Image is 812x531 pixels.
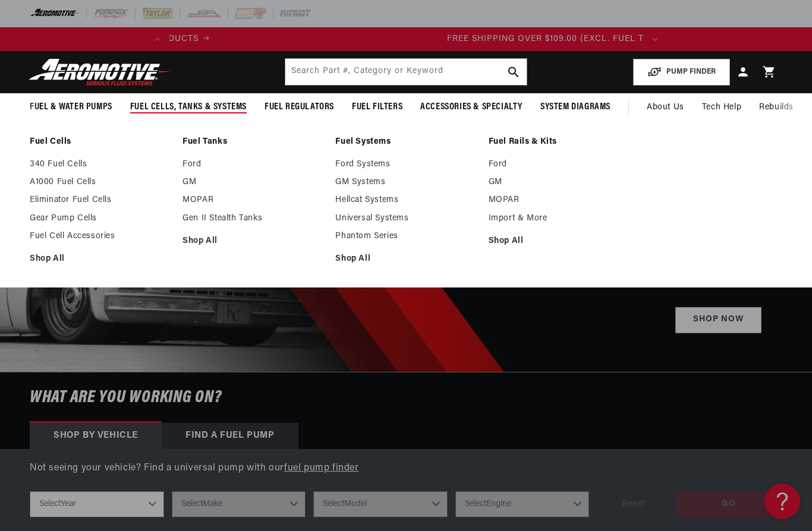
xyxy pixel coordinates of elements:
a: Shop All [335,254,476,264]
a: Eliminator Fuel Cells [30,195,171,206]
a: Shop All [489,236,630,246]
a: A1000 Fuel Cells [30,177,171,188]
a: Phantom Series [335,231,476,242]
a: MOPAR [489,195,630,206]
span: Fuel Regulators [265,101,334,113]
summary: Fuel & Water Pumps [21,93,121,121]
span: Fuel Cells, Tanks & Systems [130,101,247,113]
a: Fuel Cells [30,137,171,147]
span: Fuel Filters [352,101,402,113]
a: Gen II Stealth Tanks [182,213,323,224]
span: Fuel & Water Pumps [30,101,112,113]
span: Rebuilds [759,101,794,114]
summary: Rebuilds [750,93,802,122]
button: search button [501,59,527,85]
span: FREE SHIPPING OVER $109.00 (EXCL. FUEL TANKS) [447,34,671,43]
span: About Us [647,103,684,112]
a: Fuel Systems [335,137,476,147]
a: Fuel Tanks [182,137,323,147]
a: fuel pump finder [284,463,359,473]
input: Search by Part Number, Category or Keyword [285,59,527,85]
a: Shop All [182,236,323,246]
select: Year [30,491,164,517]
button: Translation missing: en.sections.announcements.previous_announcement [146,27,169,51]
a: Ford [489,159,630,170]
select: Model [313,491,448,517]
a: Gear Pump Cells [30,213,171,224]
a: MOPAR [182,195,323,206]
a: GM [182,177,323,188]
summary: Fuel Filters [343,93,411,121]
img: Aeromotive [26,58,174,86]
span: Tech Help [702,101,741,114]
a: Shop All [30,254,171,264]
a: Fuel Rails & Kits [489,137,630,147]
a: Universal Systems [335,213,476,224]
summary: Tech Help [693,93,750,122]
summary: Fuel Regulators [256,93,343,121]
div: Announcement [322,33,796,46]
a: GM Systems [335,177,476,188]
a: Fuel Cell Accessories [30,231,171,242]
a: Import & More [489,213,630,224]
a: Ford Systems [335,159,476,170]
div: 2 of 2 [322,33,796,46]
select: Make [172,491,306,517]
button: Translation missing: en.sections.announcements.next_announcement [643,27,667,51]
a: Hellcat Systems [335,195,476,206]
p: Not seeing your vehicle? Find a universal pump with our [30,461,782,476]
span: Accessories & Specialty [420,101,523,113]
summary: Accessories & Specialty [411,93,531,121]
summary: System Diagrams [531,93,619,121]
a: Ford [182,159,323,170]
select: Engine [455,491,590,517]
summary: Fuel Cells, Tanks & Systems [121,93,256,121]
div: Find a Fuel Pump [162,423,298,449]
a: GM [489,177,630,188]
a: About Us [638,93,693,122]
a: Shop Now [675,307,761,334]
button: PUMP FINDER [633,59,730,86]
div: Shop by vehicle [30,423,162,449]
a: 340 Fuel Cells [30,159,171,170]
span: System Diagrams [540,101,610,113]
